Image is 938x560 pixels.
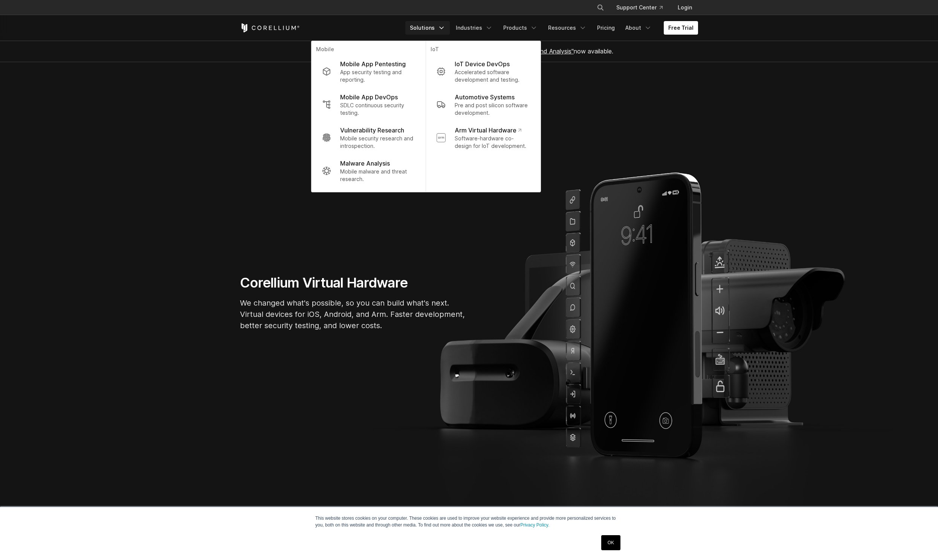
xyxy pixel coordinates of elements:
p: This website stores cookies on your computer. These cookies are used to improve your website expe... [315,515,623,528]
a: Automotive Systems Pre and post silicon software development. [431,88,536,121]
p: Pre and post silicon software development. [455,102,530,117]
p: SDLC continuous security testing. [340,102,415,117]
p: Accelerated software development and testing. [455,68,530,84]
p: Mobile App Pentesting [340,59,406,68]
a: IoT Device DevOps Accelerated software development and testing. [431,55,536,88]
a: Mobile App DevOps SDLC continuous security testing. [316,88,421,121]
p: Automotive Systems [455,93,515,102]
p: Arm Virtual Hardware [455,126,521,135]
p: Mobile App DevOps [340,93,398,102]
p: Software-hardware co-design for IoT development. [455,135,530,150]
a: Corellium Home [240,23,300,32]
p: IoT Device DevOps [455,59,510,68]
div: Navigation Menu [588,1,698,14]
p: We changed what's possible, so you can build what's next. Virtual devices for iOS, Android, and A... [240,297,466,331]
p: App security testing and reporting. [340,68,415,84]
a: Vulnerability Research Mobile security research and introspection. [316,121,421,154]
p: Mobile malware and threat research. [340,168,415,183]
a: Mobile App Pentesting App security testing and reporting. [316,55,421,88]
a: Solutions [405,21,450,35]
a: About [621,21,656,35]
a: Login [672,1,698,14]
p: Mobile [316,46,421,55]
button: Search [594,1,607,14]
a: Free Trial [664,21,698,35]
p: Vulnerability Research [340,126,404,135]
a: Products [499,21,542,35]
a: Pricing [593,21,619,35]
p: Malware Analysis [340,159,390,168]
a: Malware Analysis Mobile malware and threat research. [316,154,421,187]
div: Navigation Menu [405,21,698,35]
a: OK [601,535,620,550]
a: Arm Virtual Hardware Software-hardware co-design for IoT development. [431,121,536,154]
a: Privacy Policy. [520,522,549,528]
p: Mobile security research and introspection. [340,135,415,150]
a: Resources [544,21,591,35]
a: Support Center [610,1,669,14]
a: Industries [451,21,497,35]
h1: Corellium Virtual Hardware [240,274,466,291]
p: IoT [431,46,536,55]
